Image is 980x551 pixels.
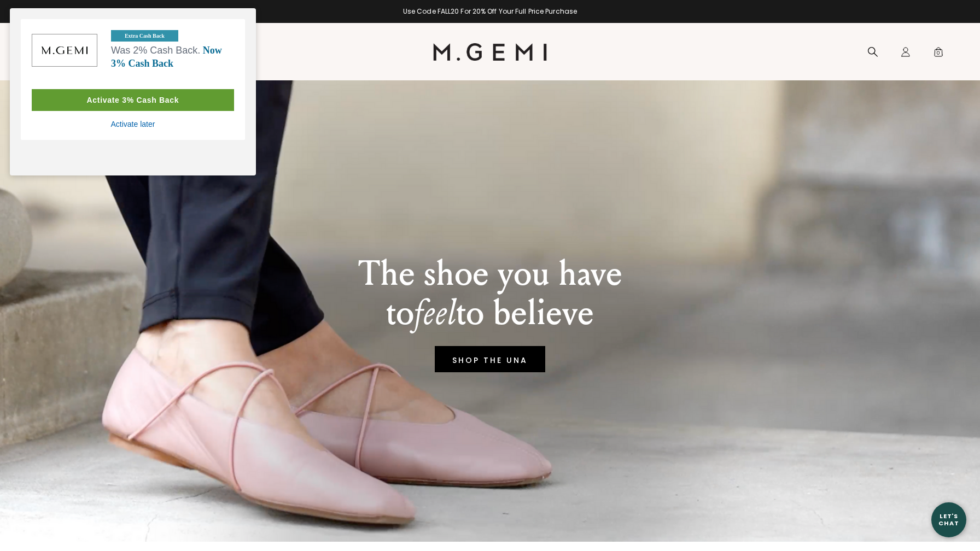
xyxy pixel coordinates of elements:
p: The shoe you have [358,254,622,294]
img: M.Gemi [433,43,547,61]
a: SHOP THE UNA [435,346,545,372]
p: to to believe [358,294,622,333]
div: Let's Chat [931,513,966,526]
span: 0 [933,49,944,60]
em: feel [414,292,456,334]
